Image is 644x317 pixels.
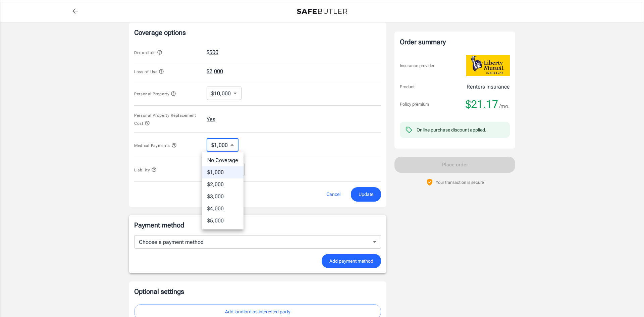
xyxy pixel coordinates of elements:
li: $2,000 [202,178,244,191]
li: $5,000 [202,215,244,227]
li: $4,000 [202,203,244,215]
li: No Coverage [202,154,244,166]
li: $3,000 [202,191,244,203]
li: $1,000 [202,166,244,178]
